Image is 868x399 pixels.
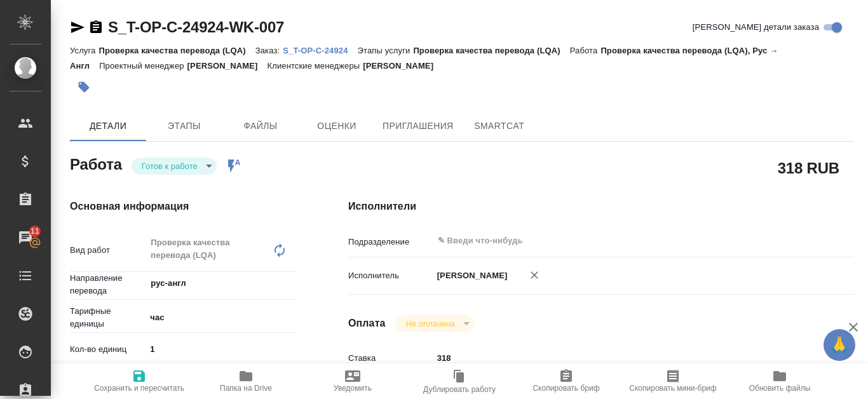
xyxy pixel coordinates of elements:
button: Папка на Drive [193,363,299,399]
div: час [146,307,297,328]
span: Скопировать мини-бриф [629,384,716,393]
p: Ставка [348,352,433,365]
span: Этапы [154,118,215,134]
p: Клиентские менеджеры [268,61,363,71]
p: Услуга [70,46,98,55]
span: 🙏 [829,332,850,358]
button: Скопировать бриф [513,363,620,399]
p: Проектный менеджер [99,61,187,71]
span: Дублировать работу [423,385,496,394]
p: [PERSON_NAME] [363,61,443,71]
h4: Оплата [348,316,386,331]
span: Оценки [306,118,367,134]
a: S_T-OP-C-24924 [283,44,357,55]
input: ✎ Введи что-нибудь [433,349,812,367]
a: S_T-OP-C-24924-WK-007 [108,18,284,36]
p: S_T-OP-C-24924 [283,46,357,55]
span: SmartCat [469,118,530,134]
button: Open [805,240,808,242]
p: Направление перевода [70,272,146,297]
button: Не оплачена [402,318,459,329]
p: Тарифные единицы [70,305,146,330]
p: Кол-во единиц [70,343,146,356]
span: Приглашения [383,118,454,134]
span: Папка на Drive [220,384,272,393]
p: Проверка качества перевода (LQA) [98,46,255,55]
p: [PERSON_NAME] [433,269,508,282]
p: Исполнитель [348,269,433,282]
p: Подразделение [348,236,433,248]
button: 🙏 [824,329,855,361]
h2: Работа [70,152,122,175]
button: Скопировать ссылку для ЯМессенджера [70,20,85,35]
button: Добавить тэг [70,73,98,101]
span: Скопировать бриф [532,384,599,393]
a: 11 [3,222,48,254]
button: Удалить исполнителя [520,261,548,289]
div: Готов к работе [396,315,474,332]
button: Скопировать ссылку [88,20,104,35]
input: ✎ Введи что-нибудь [437,233,766,248]
p: Этапы услуги [358,46,414,55]
span: Файлы [230,118,291,134]
p: Заказ: [255,46,283,55]
h2: 318 RUB [778,157,839,179]
p: [PERSON_NAME] [187,61,268,71]
div: Готов к работе [132,158,217,175]
button: Обновить файлы [726,363,833,399]
button: Сохранить и пересчитать [86,363,193,399]
button: Уведомить [299,363,406,399]
h4: Исполнители [348,199,854,214]
button: Скопировать мини-бриф [620,363,726,399]
button: Open [290,282,293,285]
span: 11 [23,225,47,238]
span: Сохранить и пересчитать [94,384,184,393]
h4: Основная информация [70,199,297,214]
p: Вид работ [70,244,146,257]
p: Работа [570,46,601,55]
button: Готов к работе [138,161,201,172]
span: Уведомить [334,384,372,393]
p: Проверка качества перевода (LQA) [413,46,569,55]
input: ✎ Введи что-нибудь [146,340,297,358]
span: Обновить файлы [749,384,811,393]
span: Детали [78,118,139,134]
button: Дублировать работу [406,363,513,399]
span: [PERSON_NAME] детали заказа [693,21,819,34]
